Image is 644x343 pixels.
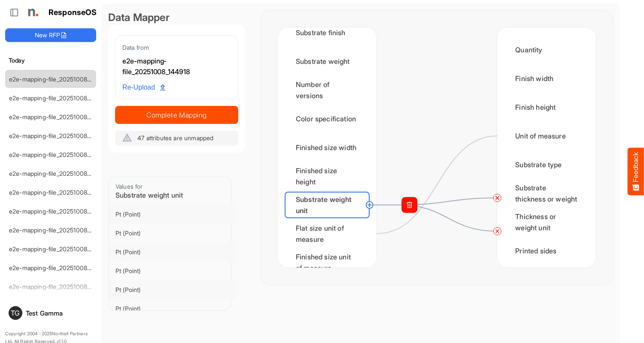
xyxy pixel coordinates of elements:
div: Pt (Point) [115,304,229,313]
a: e2e-mapping-file_20251008_133625 [9,208,109,215]
button: New RFP [5,28,96,42]
button: Complete Mapping [115,106,238,124]
div: Finished size width [285,134,370,161]
div: Substrate type [504,151,589,178]
div: Pt (Point) [115,229,229,238]
div: Data from [122,42,231,52]
a: Re-Upload [119,79,169,96]
span: Substrate weight unit [115,191,183,199]
img: Northell [24,4,41,21]
div: Data Mapper [108,10,245,25]
span: Re-Upload [122,82,165,93]
a: e2e-mapping-file_20251008_133358 [9,226,109,234]
span: 47 attributes are unmapped [137,134,213,141]
a: e2e-mapping-file_20251008_134750 [9,132,109,139]
div: Substrate finish [285,19,370,46]
div: Number of versions [285,77,370,103]
div: Finish width [504,65,589,92]
div: Printed sides [504,238,589,264]
div: e2e-mapping-file_20251008_144918 [122,56,231,78]
div: Pt (Point) [115,286,229,294]
div: Flat size unit of measure [285,220,370,247]
a: e2e-mapping-file_20251008_134241 [9,170,108,177]
div: Pt (Point) [115,267,229,275]
div: Finished size height [285,163,370,190]
div: Substrate weight [285,48,370,75]
button: Feedback [628,148,644,196]
a: e2e-mapping-file_20251008_132857 [9,245,108,253]
span: Complete Mapping [115,109,238,121]
span: TG [11,310,20,316]
a: e2e-mapping-file_20251008_133744 [9,189,109,196]
div: Finish height [504,94,589,120]
a: e2e-mapping-file_20251008_134353 [9,151,109,158]
a: e2e-mapping-file_20251008_132815 [9,264,107,271]
div: Pt (Point) [115,248,229,256]
div: Quantity [504,36,589,63]
a: e2e-mapping-file_20251008_144918 [9,75,108,83]
div: Substrate weight unit [285,192,370,218]
a: e2e-mapping-file_20251008_135737 [9,94,108,102]
a: e2e-mapping-file_20251008_135414 [9,113,108,120]
div: Pt (Point) [115,210,229,219]
div: Substrate thickness or weight [504,180,589,207]
div: Unit of measure [504,123,589,149]
h6: Today [5,56,96,65]
div: Paper type [504,266,589,293]
div: Color specification [285,105,370,132]
div: Test Gamma [26,310,93,316]
div: Thickness or weight unit [504,209,589,235]
div: Finished size unit of measure [285,249,370,276]
h1: ResponseOS [49,8,97,17]
span: Values for [115,183,143,190]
